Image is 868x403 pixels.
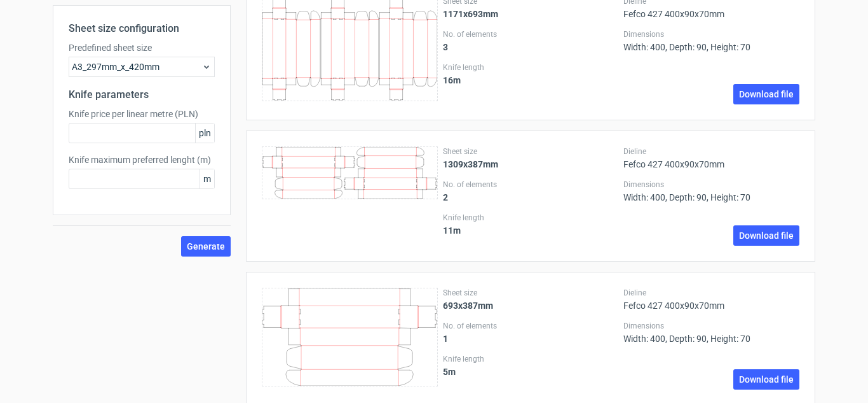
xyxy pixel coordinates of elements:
[69,57,215,77] div: A3_297mm_x_420mm
[623,29,799,39] label: Dimensions
[443,225,461,236] strong: 11 m
[623,288,799,298] label: Dieline
[443,354,619,364] label: Knife length
[623,29,799,52] div: Width: 400, Depth: 90, Height: 70
[623,180,799,190] label: Dimensions
[187,242,225,251] span: Generate
[69,108,215,120] label: Knife price per linear metre (PLN)
[69,153,215,166] label: Knife maximum preferred lenght (m)
[733,369,799,390] a: Download file
[443,213,619,223] label: Knife length
[195,124,214,143] span: pln
[181,236,231,257] button: Generate
[733,225,799,246] a: Download file
[623,321,799,344] div: Width: 400, Depth: 90, Height: 70
[623,321,799,331] label: Dimensions
[200,169,214,188] span: m
[623,146,799,157] label: Dieline
[733,84,799,104] a: Download file
[443,159,498,169] strong: 1309x387mm
[623,288,799,311] div: Fefco 427 400x90x70mm
[443,367,456,377] strong: 5 m
[69,41,215,54] label: Predefined sheet size
[443,146,619,157] label: Sheet size
[443,192,448,202] strong: 2
[443,321,619,331] label: No. of elements
[443,300,493,311] strong: 693x387mm
[69,87,215,103] h2: Knife parameters
[443,42,448,52] strong: 3
[623,180,799,202] div: Width: 400, Depth: 90, Height: 70
[443,9,498,19] strong: 1171x693mm
[623,146,799,169] div: Fefco 427 400x90x70mm
[443,334,448,344] strong: 1
[69,21,215,36] h2: Sheet size configuration
[443,62,619,73] label: Knife length
[443,180,619,190] label: No. of elements
[443,29,619,39] label: No. of elements
[443,75,461,85] strong: 16 m
[443,288,619,298] label: Sheet size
